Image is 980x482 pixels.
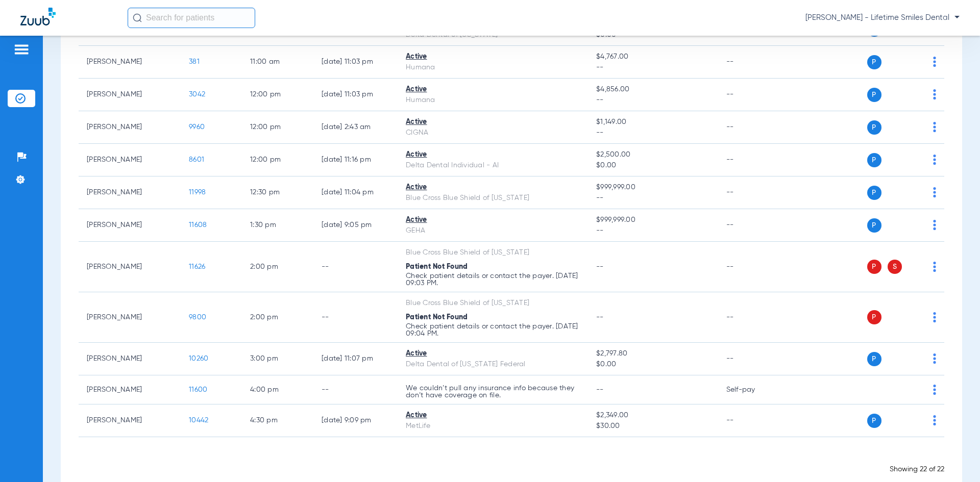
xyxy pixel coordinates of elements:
[596,193,709,204] span: --
[313,242,398,292] td: --
[13,43,30,56] img: hamburger-icon
[242,343,313,375] td: 3:00 PM
[596,348,709,359] span: $2,797.80
[867,414,881,428] span: P
[867,55,881,69] span: P
[596,84,709,95] span: $4,856.00
[933,187,936,197] img: group-dot-blue.svg
[933,312,936,322] img: group-dot-blue.svg
[79,144,181,176] td: [PERSON_NAME]
[596,215,709,225] span: $999,999.00
[406,117,580,128] div: Active
[242,46,313,79] td: 11:00 AM
[189,123,205,131] span: 9960
[313,46,398,79] td: [DATE] 11:03 PM
[406,193,580,204] div: Blue Cross Blue Shield of [US_STATE]
[406,160,580,171] div: Delta Dental Individual - AI
[189,417,208,424] span: 10442
[79,242,181,292] td: [PERSON_NAME]
[313,209,398,242] td: [DATE] 9:05 PM
[406,149,580,160] div: Active
[313,375,398,404] td: --
[596,128,709,138] span: --
[867,153,881,167] span: P
[406,272,580,287] p: Check patient details or contact the payer. [DATE] 09:03 PM.
[20,8,56,26] img: Zuub Logo
[596,410,709,421] span: $2,349.00
[867,186,881,200] span: P
[79,375,181,404] td: [PERSON_NAME]
[867,218,881,233] span: P
[242,242,313,292] td: 2:00 PM
[242,292,313,343] td: 2:00 PM
[406,385,580,399] p: We couldn’t pull any insurance info because they don’t have coverage on file.
[933,57,936,67] img: group-dot-blue.svg
[867,120,881,135] span: P
[79,176,181,209] td: [PERSON_NAME]
[313,176,398,209] td: [DATE] 11:04 PM
[406,62,580,73] div: Humana
[406,182,580,193] div: Active
[189,263,205,270] span: 11626
[189,189,206,196] span: 11998
[242,404,313,437] td: 4:30 PM
[888,260,902,274] span: S
[867,352,881,366] span: P
[242,176,313,209] td: 12:30 PM
[406,263,468,270] span: Patient Not Found
[313,111,398,144] td: [DATE] 2:43 AM
[406,298,580,309] div: Blue Cross Blue Shield of [US_STATE]
[242,209,313,242] td: 1:30 PM
[718,242,787,292] td: --
[596,117,709,128] span: $1,149.00
[189,58,200,65] span: 381
[406,225,580,236] div: GEHA
[79,404,181,437] td: [PERSON_NAME]
[867,260,881,274] span: P
[79,292,181,343] td: [PERSON_NAME]
[79,343,181,375] td: [PERSON_NAME]
[406,421,580,432] div: MetLife
[406,323,580,337] p: Check patient details or contact the payer. [DATE] 09:04 PM.
[596,182,709,193] span: $999,999.00
[718,404,787,437] td: --
[596,359,709,370] span: $0.00
[189,91,205,98] span: 3042
[596,314,604,321] span: --
[133,13,142,22] img: Search Icon
[890,466,944,473] span: Showing 22 of 22
[596,263,604,270] span: --
[313,404,398,437] td: [DATE] 9:09 PM
[718,209,787,242] td: --
[242,144,313,176] td: 12:00 PM
[596,160,709,171] span: $0.00
[596,386,604,393] span: --
[189,314,206,321] span: 9800
[718,79,787,111] td: --
[805,13,960,23] span: [PERSON_NAME] - Lifetime Smiles Dental
[596,225,709,236] span: --
[596,149,709,160] span: $2,500.00
[313,292,398,343] td: --
[867,310,881,324] span: P
[596,52,709,62] span: $4,767.00
[406,128,580,138] div: CIGNA
[189,355,208,362] span: 10260
[128,8,255,28] input: Search for patients
[933,122,936,132] img: group-dot-blue.svg
[406,95,580,106] div: Humana
[406,410,580,421] div: Active
[406,52,580,62] div: Active
[406,84,580,95] div: Active
[189,221,207,229] span: 11608
[718,375,787,404] td: Self-pay
[718,176,787,209] td: --
[596,95,709,106] span: --
[79,111,181,144] td: [PERSON_NAME]
[933,220,936,230] img: group-dot-blue.svg
[933,262,936,272] img: group-dot-blue.svg
[933,385,936,395] img: group-dot-blue.svg
[718,144,787,176] td: --
[406,247,580,258] div: Blue Cross Blue Shield of [US_STATE]
[596,62,709,73] span: --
